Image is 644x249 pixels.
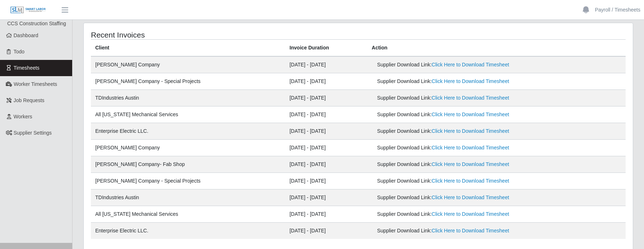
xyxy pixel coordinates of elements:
[431,228,509,233] a: Click Here to Download Timesheet
[285,223,367,239] td: [DATE] - [DATE]
[91,223,285,239] td: Enterprise Electric LLC.
[431,112,509,117] a: Click Here to Download Timesheet
[595,6,640,14] a: Payroll / Timesheets
[377,78,533,85] div: Supplier Download Link:
[377,94,533,102] div: Supplier Download Link:
[285,90,367,106] td: [DATE] - [DATE]
[14,130,52,136] span: Supplier Settings
[377,194,533,201] div: Supplier Download Link:
[91,73,285,90] td: [PERSON_NAME] Company - Special Projects
[91,106,285,123] td: All [US_STATE] Mechanical Services
[431,178,509,184] a: Click Here to Download Timesheet
[14,81,57,87] span: Worker Timesheets
[431,211,509,217] a: Click Here to Download Timesheet
[91,173,285,189] td: [PERSON_NAME] Company - Special Projects
[431,62,509,67] a: Click Here to Download Timesheet
[377,227,533,235] div: Supplier Download Link:
[285,156,367,173] td: [DATE] - [DATE]
[14,49,25,54] span: Todo
[14,97,45,103] span: Job Requests
[431,195,509,200] a: Click Here to Download Timesheet
[377,61,533,69] div: Supplier Download Link:
[431,145,509,150] a: Click Here to Download Timesheet
[91,156,285,173] td: [PERSON_NAME] Company- Fab Shop
[377,210,533,218] div: Supplier Download Link:
[285,40,367,57] th: Invoice Duration
[14,32,39,38] span: Dashboard
[285,106,367,123] td: [DATE] - [DATE]
[10,6,46,14] img: SLM Logo
[431,161,509,167] a: Click Here to Download Timesheet
[91,56,285,73] td: [PERSON_NAME] Company
[377,111,533,118] div: Supplier Download Link:
[377,144,533,152] div: Supplier Download Link:
[285,73,367,90] td: [DATE] - [DATE]
[431,95,509,101] a: Click Here to Download Timesheet
[285,173,367,189] td: [DATE] - [DATE]
[91,123,285,140] td: Enterprise Electric LLC.
[377,161,533,168] div: Supplier Download Link:
[14,65,40,71] span: Timesheets
[285,189,367,206] td: [DATE] - [DATE]
[7,21,66,26] span: CCS Construction Staffing
[431,128,509,134] a: Click Here to Download Timesheet
[91,90,285,106] td: TDIndustries Austin
[367,40,626,57] th: Action
[377,127,533,135] div: Supplier Download Link:
[285,206,367,223] td: [DATE] - [DATE]
[91,206,285,223] td: All [US_STATE] Mechanical Services
[285,56,367,73] td: [DATE] - [DATE]
[91,30,307,39] h4: Recent Invoices
[285,123,367,140] td: [DATE] - [DATE]
[285,140,367,156] td: [DATE] - [DATE]
[431,78,509,84] a: Click Here to Download Timesheet
[377,177,533,185] div: Supplier Download Link:
[91,40,285,57] th: Client
[91,140,285,156] td: [PERSON_NAME] Company
[14,114,32,119] span: Workers
[91,189,285,206] td: TDIndustries Austin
